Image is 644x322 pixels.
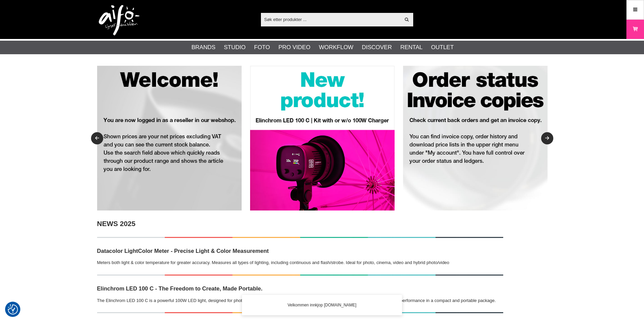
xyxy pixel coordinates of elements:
span: Velkommen innkjop [DOMAIN_NAME] [288,302,356,308]
button: Next [541,132,553,144]
img: NEWS! [97,237,503,238]
button: Samtykkepreferanser [8,303,18,316]
img: NEWS! [97,275,503,276]
img: Ad:RET003 banner-resel-account-bgr.jpg [403,66,548,210]
button: Previous [91,132,103,144]
img: Ad:RET001 banner-resel-welcome-bgr.jpg [97,66,242,210]
strong: Elinchrom LED 100 C - The Freedom to Create, Made Portable. [97,285,263,292]
input: Søk etter produkter ... [261,14,401,24]
a: Foto [254,43,270,52]
strong: Datacolor LightColor Meter - Precise Light & Color Measurement [97,248,269,254]
img: Ad:RET008 banner-resel-new-LED100C.jpg [250,66,395,210]
p: The Elinchrom LED 100 C is a powerful 100W LED light, designed for photographers, videographers, ... [97,297,503,304]
h2: NEWS 2025 [97,219,503,229]
a: Rental [400,43,423,52]
a: Discover [362,43,392,52]
img: logo.png [99,5,139,36]
img: NEWS! [97,312,503,313]
a: Studio [224,43,246,52]
a: Pro Video [279,43,310,52]
a: Brands [192,43,216,52]
a: Workflow [319,43,353,52]
p: Meters both light & color temperature for greater accuracy. Measures all types of lighting, inclu... [97,259,503,266]
a: Outlet [431,43,454,52]
img: Revisit consent button [8,304,18,315]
